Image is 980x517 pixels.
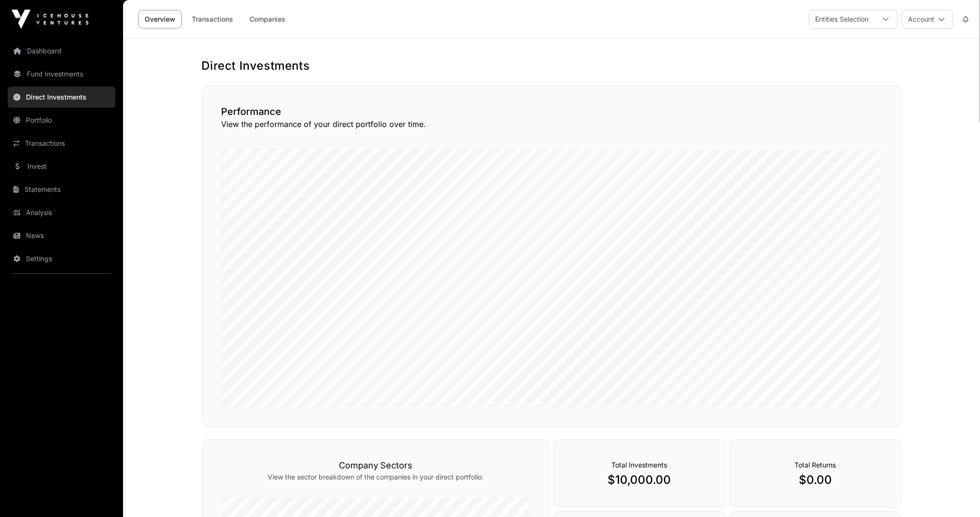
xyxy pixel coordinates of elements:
div: Entities Selection [809,10,874,28]
a: Dashboard [8,40,115,62]
h1: Direct Investments [202,58,902,74]
a: Statements [8,179,115,200]
a: Settings [8,248,115,269]
a: News [8,225,115,246]
a: Direct Investments [8,87,115,108]
h3: Company Sectors [222,459,530,472]
img: Icehouse Ventures Logo [12,10,88,29]
a: Portfolio [8,110,115,131]
a: Transactions [8,133,115,154]
p: $0.00 [749,472,882,488]
p: View the performance of your direct portfolio over time. [222,118,882,130]
span: Total Returns [795,461,836,469]
a: Overview [138,10,182,28]
p: View the sector breakdown of the companies in your direct portfolio. [222,472,530,482]
p: $10,000.00 [573,472,706,488]
a: Analysis [8,202,115,223]
a: Transactions [186,10,239,28]
button: Account [902,10,953,29]
h2: Performance [222,105,882,118]
iframe: Chat Widget [932,471,980,517]
span: Total Investments [612,461,668,469]
a: Fund Investments [8,63,115,85]
a: Invest [8,156,115,177]
a: Companies [243,10,292,28]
